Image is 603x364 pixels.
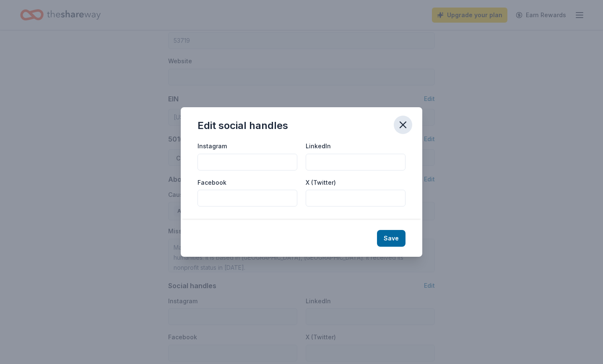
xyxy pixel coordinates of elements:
[198,142,227,150] label: Instagram
[377,230,405,247] button: Save
[306,178,336,187] label: X (Twitter)
[306,142,331,150] label: LinkedIn
[198,178,226,187] label: Facebook
[198,119,288,132] div: Edit social handles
